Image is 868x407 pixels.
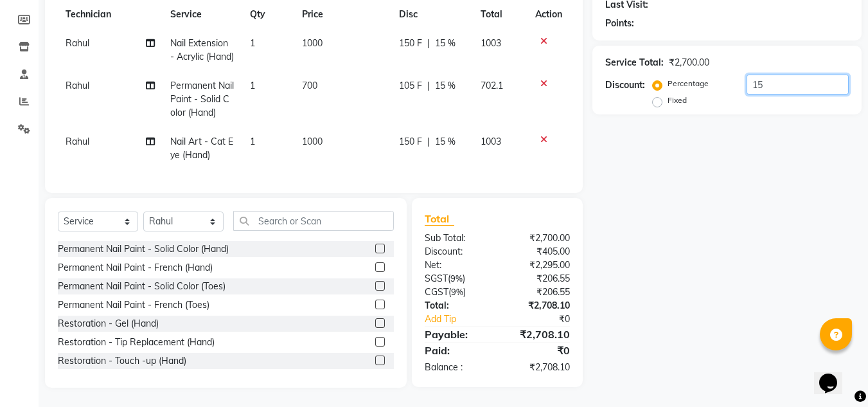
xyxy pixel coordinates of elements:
div: ₹2,700.00 [669,56,709,69]
span: Rahul [66,80,89,91]
div: Paid: [415,343,497,358]
span: 15 % [435,79,456,93]
span: 1 [250,136,255,147]
div: Restoration - Tip Replacement (Hand) [58,336,215,349]
div: ₹2,708.10 [497,361,580,374]
span: 1000 [302,136,323,147]
span: 702.1 [481,80,503,91]
span: 15 % [435,135,456,149]
div: ₹2,708.10 [497,299,580,312]
div: ₹206.55 [497,272,580,285]
span: | [427,135,430,149]
label: Percentage [668,78,709,89]
div: Permanent Nail Paint - French (Hand) [58,261,213,275]
div: ( ) [415,285,497,299]
label: Fixed [668,95,687,106]
span: 1 [250,37,255,49]
div: ₹206.55 [497,285,580,299]
span: 1003 [481,37,501,49]
span: | [427,79,430,93]
span: 1003 [481,136,501,147]
div: Payable: [415,327,497,342]
span: Rahul [66,37,89,49]
div: Balance : [415,361,497,374]
div: Permanent Nail Paint - Solid Color (Toes) [58,280,226,293]
span: 1 [250,80,255,91]
span: 9% [451,287,463,297]
span: CGST [425,286,448,298]
span: Nail Extension - Acrylic (Hand) [170,37,234,62]
div: Total: [415,299,497,312]
span: 700 [302,80,317,91]
div: ₹0 [497,343,580,358]
span: Total [425,212,454,226]
div: Sub Total: [415,231,497,245]
iframe: chat widget [814,356,855,394]
div: Net: [415,258,497,272]
a: Add Tip [415,312,511,326]
div: Restoration - Touch -up (Hand) [58,354,186,368]
div: ₹2,708.10 [497,327,580,342]
span: 1000 [302,37,323,49]
div: Permanent Nail Paint - French (Toes) [58,298,209,312]
div: Discount: [415,245,497,258]
span: | [427,37,430,50]
span: SGST [425,273,448,284]
div: ₹2,700.00 [497,231,580,245]
div: ₹2,295.00 [497,258,580,272]
div: ₹405.00 [497,245,580,258]
div: Restoration - Gel (Hand) [58,317,159,330]
span: Permanent Nail Paint - Solid Color (Hand) [170,80,234,118]
span: 150 F [399,37,422,50]
span: 9% [450,273,463,284]
span: 105 F [399,79,422,93]
div: Service Total: [605,56,664,69]
div: Discount: [605,78,645,92]
div: Points: [605,17,634,30]
span: Rahul [66,136,89,147]
span: 15 % [435,37,456,50]
input: Search or Scan [233,211,394,231]
span: 150 F [399,135,422,149]
span: Nail Art - Cat Eye (Hand) [170,136,233,161]
div: Permanent Nail Paint - Solid Color (Hand) [58,242,229,256]
div: ₹0 [511,312,580,326]
div: ( ) [415,272,497,285]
